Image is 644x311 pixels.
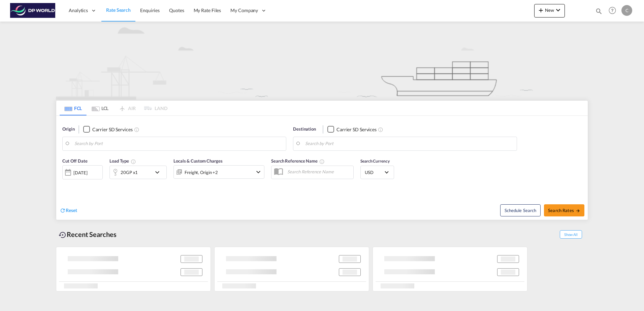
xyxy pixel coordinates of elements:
[73,170,87,176] div: [DATE]
[284,167,353,177] input: Search Reference Name
[109,158,136,164] span: Load Type
[534,4,565,18] button: icon-plus 400-fgNewicon-chevron-down
[173,165,264,179] div: Freight Origin Destination Dock Stuffingicon-chevron-down
[106,7,131,13] span: Rate Search
[336,126,377,133] div: Carrier SD Services
[560,230,582,239] span: Show All
[360,159,390,164] span: Search Currency
[365,169,384,175] span: USD
[607,5,621,17] div: Help
[554,6,562,14] md-icon: icon-chevron-down
[548,208,580,213] span: Search Rates
[59,231,67,239] md-icon: icon-backup-restore
[319,159,325,164] md-icon: Your search will be saved by the below given name
[140,7,160,13] span: Enquiries
[87,101,114,115] md-tab-item: LCL
[66,207,77,213] span: Reset
[153,168,165,176] md-icon: icon-chevron-down
[60,207,66,213] md-icon: icon-refresh
[595,7,603,15] md-icon: icon-magnify
[185,168,218,177] div: Freight Origin Destination Dock Stuffing
[56,116,588,220] div: Origin Checkbox No InkUnchecked: Search for CY (Container Yard) services for all selected carrier...
[60,101,87,115] md-tab-item: FCL
[131,159,136,164] md-icon: Select multiple loads to view rates
[576,208,580,213] md-icon: icon-arrow-right
[62,179,67,188] md-datepicker: Select
[83,126,132,133] md-checkbox: Checkbox No Ink
[69,7,88,14] span: Analytics
[56,227,119,242] div: Recent Searches
[544,204,584,216] button: Search Ratesicon-arrow-right
[537,6,545,14] md-icon: icon-plus 400-fg
[607,5,618,16] span: Help
[62,126,74,133] span: Origin
[92,126,132,133] div: Carrier SD Services
[60,207,77,214] div: icon-refreshReset
[121,168,138,177] div: 20GP x1
[74,139,283,149] input: Search by Port
[109,166,167,179] div: 20GP x1icon-chevron-down
[537,7,562,13] span: New
[305,139,513,149] input: Search by Port
[62,158,88,164] span: Cut Off Date
[621,5,632,16] div: C
[327,126,377,133] md-checkbox: Checkbox No Ink
[134,127,139,132] md-icon: Unchecked: Search for CY (Container Yard) services for all selected carriers.Checked : Search for...
[173,158,223,164] span: Locals & Custom Charges
[56,22,588,100] img: new-FCL.png
[169,7,184,13] span: Quotes
[60,101,167,115] md-pagination-wrapper: Use the left and right arrow keys to navigate between tabs
[500,204,541,216] button: Note: By default Schedule search will only considerorigin ports, destination ports and cut off da...
[230,7,258,14] span: My Company
[364,167,390,177] md-select: Select Currency: $ USDUnited States Dollar
[62,165,103,179] div: [DATE]
[254,168,262,176] md-icon: icon-chevron-down
[194,7,221,13] span: My Rate Files
[595,7,603,18] div: icon-magnify
[293,126,316,133] span: Destination
[271,158,325,164] span: Search Reference Name
[378,127,383,132] md-icon: Unchecked: Search for CY (Container Yard) services for all selected carriers.Checked : Search for...
[10,3,56,18] img: c08ca190194411f088ed0f3ba295208c.png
